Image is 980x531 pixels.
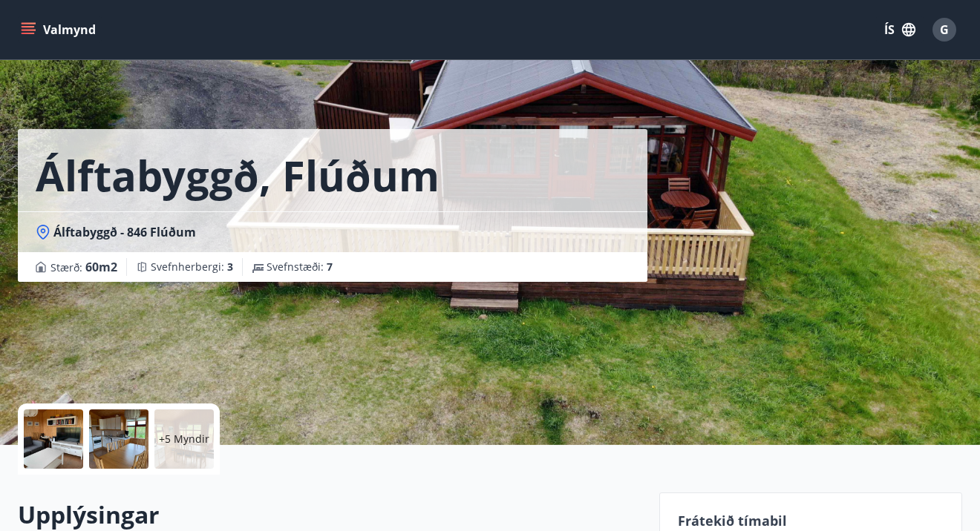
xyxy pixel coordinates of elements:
[53,224,196,240] span: Álftabyggð - 846 Flúðum
[85,259,117,275] span: 60 m2
[18,16,102,43] button: menu
[36,147,440,203] h1: Álftabyggð, Flúðum
[159,432,209,446] p: +5 Myndir
[227,260,233,274] span: 3
[876,16,924,43] button: ÍS
[151,260,233,274] span: Svefnherbergi :
[18,498,641,531] h2: Upplýsingar
[50,258,117,276] span: Stærð :
[267,260,333,274] span: Svefnstæði :
[327,260,333,274] span: 7
[940,22,949,38] span: G
[678,511,944,530] p: Frátekið tímabil
[927,12,962,47] button: G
